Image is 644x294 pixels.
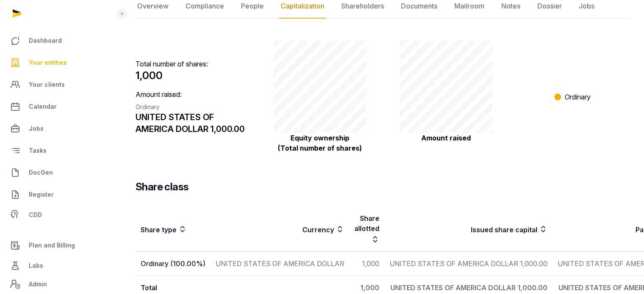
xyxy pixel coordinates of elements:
span: Tasks [29,146,47,156]
div: UNITED STATES OF AMERICA DOLLAR 1,000.00 [135,111,252,135]
a: Dashboard [7,30,115,51]
td: UNITED STATES OF AMERICA DOLLAR 1,000.00 [384,252,553,276]
a: Calendar [7,96,115,117]
span: Register [29,190,54,200]
span: DocGen [29,168,53,178]
p: Amount raised: [135,89,252,135]
h3: Share class [135,180,188,194]
a: DocGen [7,162,115,183]
p: Total number of shares: [135,59,252,82]
th: Share type [135,207,210,252]
td: UNITED STATES OF AMERICA DOLLAR [210,252,349,276]
span: Calendar [29,102,57,112]
a: Plan and Billing [7,235,115,256]
span: Jobs [29,124,44,134]
a: CDD [7,206,115,223]
span: Admin [29,279,47,289]
th: Share allotted [349,207,384,252]
span: Plan and Billing [29,240,75,250]
span: Your clients [29,80,65,90]
span: Labs [29,261,43,271]
li: Ordinary [554,92,590,102]
th: Issued share capital [384,207,553,252]
p: Amount raised [400,133,492,143]
a: Register [7,184,115,205]
a: Your entities [7,52,115,73]
div: UNITED STATES OF AMERICA DOLLAR 1,000.00 [390,283,547,293]
a: Your clients [7,74,115,95]
span: Dashboard [29,36,62,46]
a: Jobs [7,118,115,139]
a: Admin [7,276,115,293]
a: Labs [7,256,115,276]
span: 1,000 [135,69,163,82]
th: Currency [210,207,349,252]
span: CDD [29,210,42,220]
td: 1,000 [349,252,384,276]
div: Ordinary [135,103,252,111]
div: Ordinary (100.00%) [141,258,205,269]
a: Tasks [7,140,115,161]
p: Equity ownership (Total number of shares) [274,133,366,153]
span: Your entities [29,58,67,68]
